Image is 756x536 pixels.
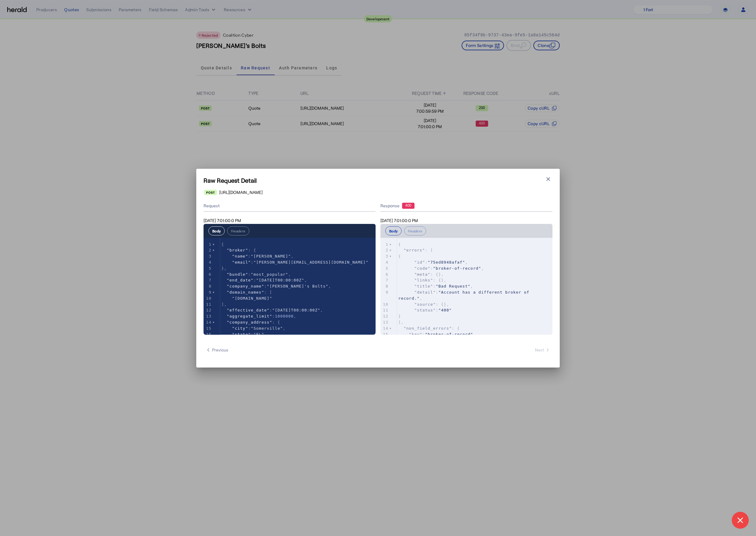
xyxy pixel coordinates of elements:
[221,266,227,271] span: },
[232,254,248,258] span: "name"
[221,308,323,312] span: : ,
[204,218,241,223] span: [DATE] 7:01:00:0 PM
[204,301,212,308] div: 11
[227,320,272,325] span: "company_address"
[398,332,473,337] span: :
[380,247,389,253] div: 2
[398,284,473,288] span: : ,
[385,226,402,235] button: Body
[398,254,401,258] span: {
[398,290,532,301] span: "Account has a different broker of record."
[535,347,550,353] span: Next
[221,326,286,331] span: : ,
[398,278,446,282] span: : {},
[204,283,212,289] div: 8
[414,266,430,271] span: "code"
[380,241,389,248] div: 1
[414,290,436,295] span: "detail"
[208,226,225,235] button: Body
[414,260,425,265] span: "id"
[398,320,404,325] span: ],
[398,248,433,252] span: : [
[221,272,291,277] span: : ,
[398,242,401,247] span: {
[380,271,389,278] div: 6
[232,296,272,301] span: "[DOMAIN_NAME]"
[380,313,389,319] div: 12
[221,290,272,295] span: : [
[232,332,251,337] span: "state"
[433,266,481,271] span: "broker-of-record"
[251,272,288,277] span: "most_popular"
[267,284,328,288] span: "[PERSON_NAME]'s Bolts"
[204,345,231,355] button: Previous
[414,278,433,282] span: "links"
[275,314,294,318] span: 1000000
[204,253,212,259] div: 3
[380,259,389,265] div: 4
[380,301,389,308] div: 10
[221,260,369,265] span: :
[398,314,401,318] span: }
[204,331,212,338] div: 16
[404,248,425,252] span: "errors"
[221,254,293,258] span: : ,
[204,265,212,271] div: 5
[398,290,532,301] span: : ,
[398,260,468,265] span: : ,
[221,248,256,252] span: : {
[232,260,251,265] span: "email"
[414,284,433,288] span: "title"
[380,277,389,283] div: 7
[221,302,227,307] span: ],
[204,259,212,265] div: 4
[398,326,460,331] span: : {
[425,332,473,337] span: "broker-of-record"
[227,272,248,277] span: "bundle"
[204,295,212,301] div: 10
[227,314,272,318] span: "aggregate_limit"
[254,332,264,337] span: "FL"
[438,308,452,312] span: "400"
[414,272,430,277] span: "meta"
[232,326,248,331] span: "city"
[206,347,228,353] span: Previous
[380,265,389,271] div: 5
[251,326,283,331] span: "Somerville"
[221,314,296,318] span: : ,
[256,278,304,282] span: "[DATE]T00:00:00Z"
[380,218,418,223] span: [DATE] 7:01:00:0 PM
[227,290,264,295] span: "domain_names"
[380,289,389,295] div: 9
[254,260,369,265] span: "[PERSON_NAME][EMAIL_ADDRESS][DOMAIN_NAME]"
[204,289,212,295] div: 9
[227,248,248,252] span: "broker"
[405,203,411,208] text: 400
[221,332,267,337] span: : ,
[380,319,389,325] div: 13
[272,308,320,312] span: "[DATE]T00:00:00Z"
[398,302,449,307] span: : {},
[532,345,552,355] button: Next
[380,325,389,331] div: 14
[398,272,444,277] span: : {},
[380,283,389,289] div: 8
[204,277,212,283] div: 7
[204,247,212,253] div: 2
[398,308,452,312] span: :
[380,253,389,259] div: 3
[404,326,452,331] span: "non_field_errors"
[221,320,280,325] span: : {
[409,332,422,337] span: "key"
[227,226,249,235] button: Headers
[414,302,436,307] span: "source"
[380,203,552,209] div: Response
[204,271,212,278] div: 6
[204,307,212,313] div: 12
[404,226,426,235] button: Headers
[204,319,212,325] div: 14
[398,266,484,271] span: : ,
[380,331,389,338] div: 15
[414,308,436,312] span: "status"
[219,189,263,195] span: [URL][DOMAIN_NAME]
